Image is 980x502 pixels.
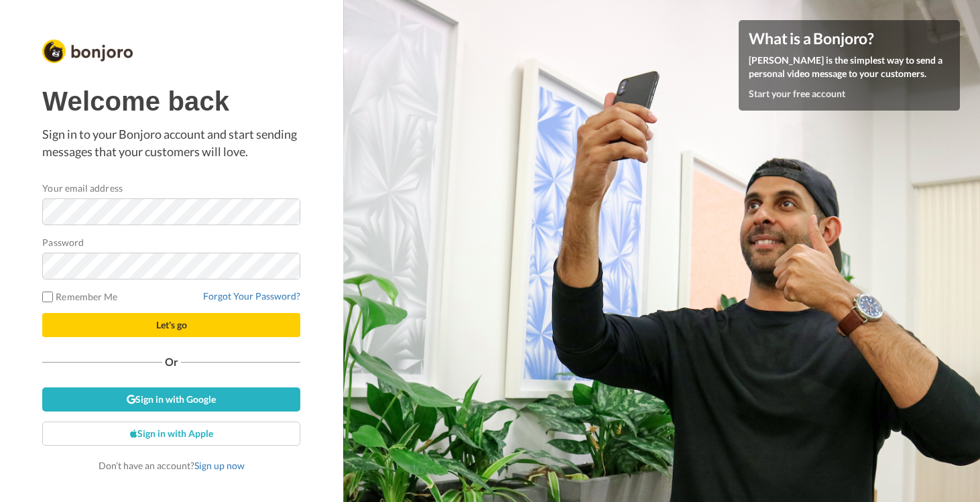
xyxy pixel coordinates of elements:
[42,181,122,195] label: Your email address
[749,30,950,47] h4: What is a Bonjoro?
[749,54,950,80] p: [PERSON_NAME] is the simplest way to send a personal video message to your customers.
[42,86,300,116] h1: Welcome back
[99,460,245,471] span: Don’t have an account?
[194,460,245,471] a: Sign up now
[42,290,117,304] label: Remember Me
[42,313,300,337] button: Let's go
[42,126,300,160] p: Sign in to your Bonjoro account and start sending messages that your customers will love.
[162,357,181,367] span: Or
[42,235,84,249] label: Password
[42,422,300,446] a: Sign in with Apple
[42,387,300,412] a: Sign in with Google
[156,319,187,330] span: Let's go
[749,88,845,99] a: Start your free account
[203,290,300,302] a: Forgot Your Password?
[42,292,53,302] input: Remember Me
